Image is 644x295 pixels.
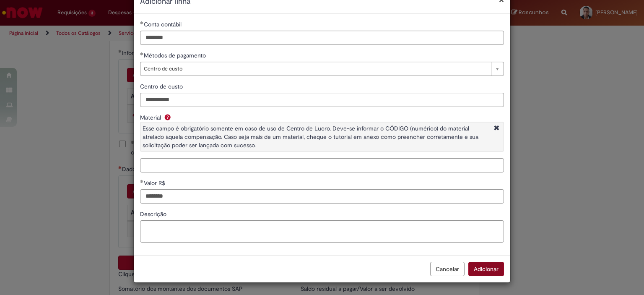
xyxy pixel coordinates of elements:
[430,262,465,276] button: Cancelar
[140,158,504,172] input: Material
[144,52,208,59] span: Métodos de pagamento
[140,180,144,183] span: Obrigatório Preenchido
[140,210,168,218] span: Descrição
[163,114,173,120] span: Ajuda para Material
[144,21,183,28] span: Conta contábil
[140,93,504,107] input: Centro de custo
[140,220,504,243] textarea: Descrição
[144,62,487,76] span: Centro de custo
[140,21,144,24] span: Obrigatório Preenchido
[140,31,504,45] input: Conta contábil
[140,189,504,204] input: Valor R$
[468,262,504,276] button: Adicionar
[143,125,478,149] span: Esse campo é obrigatório somente em caso de uso de Centro de Lucro. Deve-se informar o CÓDIGO (nu...
[144,179,167,187] span: Valor R$
[140,114,163,121] span: Material
[140,83,184,90] span: Centro de custo
[140,52,144,55] span: Obrigatório Preenchido
[492,124,501,133] i: Fechar More information Por question_material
